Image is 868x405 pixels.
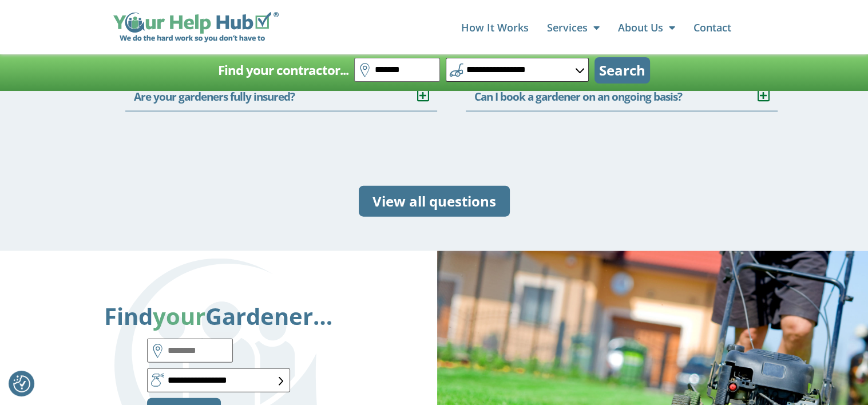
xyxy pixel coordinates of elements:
span: View all questions [372,193,496,210]
img: Gardeners Hull - select box form [279,377,284,386]
img: Revisit consent button [13,375,30,392]
span: your [153,300,205,332]
a: How It Works [461,16,529,39]
h3: Are your gardeners fully insured? [125,78,437,112]
nav: Menu [290,16,731,39]
a: About Us [618,16,675,39]
h2: Find your contractor... [218,59,348,82]
a: Are your gardeners fully insured? [134,89,295,104]
img: Your Help Hub Wide Logo [113,12,279,43]
a: Can I book a gardener on an ongoing basis?​​​​ [474,89,682,104]
a: Contact [693,16,731,39]
img: select-box-form.svg [576,68,584,73]
button: Search [594,57,650,84]
h3: Can I book a gardener on an ongoing basis?​​​​ [466,78,778,112]
button: Consent Preferences [13,375,30,392]
p: Find Gardener… [104,303,332,329]
a: View all questions [359,186,510,217]
a: Services [547,16,600,39]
